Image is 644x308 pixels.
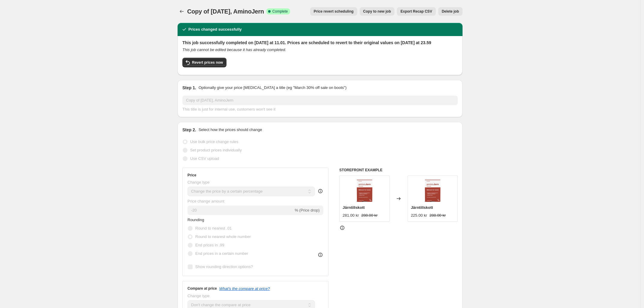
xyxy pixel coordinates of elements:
[352,179,376,203] img: d0739276-2aee-48ac-af00-2d2fe80fe5e8_80x.jpg
[438,7,463,16] button: Delete job
[187,206,293,215] input: -15
[195,243,224,247] span: End prices in .99
[363,9,391,14] span: Copy to new job
[192,60,223,65] span: Revert prices now
[343,205,365,210] span: Järntillskott
[187,294,210,298] span: Change type
[195,226,232,230] span: Round to nearest .01
[178,7,186,16] button: Price change jobs
[442,9,459,14] span: Delete job
[182,40,458,46] h2: This job successfully completed on [DATE] at 11.01. Prices are scheduled to revert to their origi...
[314,9,354,14] span: Price revert scheduling
[188,26,242,32] h2: Prices changed successfully
[397,7,436,16] button: Export Recap CSV
[195,264,253,269] span: Show rounding direction options?
[430,212,446,218] strike: 288.00 kr
[421,179,445,203] img: d0739276-2aee-48ac-af00-2d2fe80fe5e8_80x.jpg
[199,127,262,133] p: Select how the prices should change
[187,180,210,184] span: Change type
[182,47,286,52] i: This job cannot be edited because it has already completed.
[411,212,427,218] div: 225.00 kr
[182,85,196,91] h2: Step 1.
[360,7,395,16] button: Copy to new job
[400,9,432,14] span: Export Recap CSV
[187,218,204,222] span: Rounding
[182,96,458,105] input: 30% off holiday sale
[195,234,251,239] span: Round to nearest whole number
[317,188,323,194] div: help
[272,9,288,14] span: Complete
[199,85,346,91] p: Optionally give your price [MEDICAL_DATA] a title (eg "March 30% off sale on boots")
[343,212,359,218] div: 281.00 kr
[190,148,242,152] span: Set product prices individually
[182,58,226,67] button: Revert prices now
[187,286,217,291] h3: Compare at price
[190,156,219,161] span: Use CSV upload
[187,8,264,15] span: Copy of [DATE], AminoJern
[295,208,319,212] span: % (Price drop)
[187,199,224,203] span: Price change amount
[182,127,196,133] h2: Step 2.
[219,286,270,291] button: What's the compare at price?
[187,173,196,178] h3: Price
[182,107,275,111] span: This title is just for internal use, customers won't see it
[310,7,357,16] button: Price revert scheduling
[339,168,458,172] h6: STOREFRONT EXAMPLE
[190,139,238,144] span: Use bulk price change rules
[361,212,377,218] strike: 288.00 kr
[411,205,433,210] span: Järntillskott
[195,251,248,256] span: End prices in a certain number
